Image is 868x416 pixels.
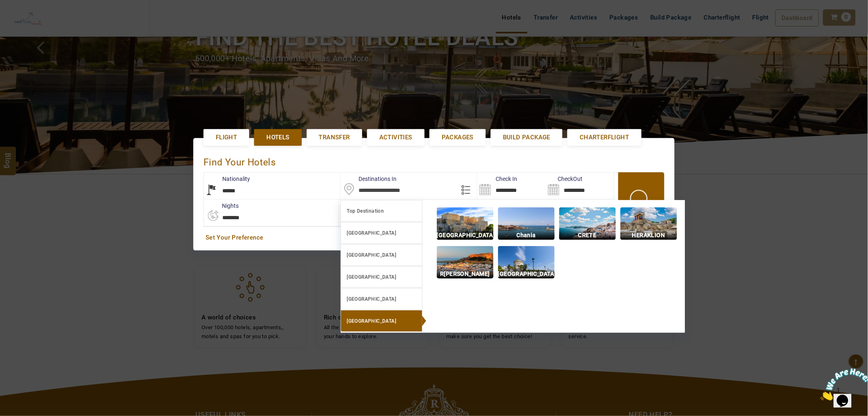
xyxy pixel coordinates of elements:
img: img [620,207,677,240]
label: CheckOut [546,175,583,183]
a: Build Package [491,129,562,146]
a: Transfer [307,129,362,146]
span: Hotels [266,133,289,142]
img: img [559,207,616,240]
a: Flight [204,129,249,146]
img: img [498,246,555,279]
span: Build Package [503,133,550,142]
a: [GEOGRAPHIC_DATA] [341,288,423,310]
img: img [498,207,555,240]
a: Charterflight [567,129,641,146]
b: [GEOGRAPHIC_DATA] [347,318,396,324]
input: Search [546,173,614,199]
p: [GEOGRAPHIC_DATA] [437,231,494,240]
b: [GEOGRAPHIC_DATA] [347,274,396,280]
a: [GEOGRAPHIC_DATA] [341,222,423,244]
p: Chania [498,231,555,240]
a: [GEOGRAPHIC_DATA] [341,244,423,266]
img: img [437,207,494,240]
label: nights [204,202,239,210]
span: Charterflight [580,133,629,142]
b: [GEOGRAPHIC_DATA] [347,252,396,258]
p: R[PERSON_NAME] [437,269,494,279]
a: Set Your Preference [206,233,662,242]
a: Activities [367,129,425,146]
label: Destinations In [341,175,397,183]
label: Check In [477,175,517,183]
b: Top Destination [347,208,384,214]
span: Packages [442,133,474,142]
img: img [437,246,494,279]
span: 1 [3,3,7,10]
a: Top Destination [341,200,423,222]
img: Chat attention grabber [3,3,54,35]
a: Hotels [254,129,301,146]
b: [GEOGRAPHIC_DATA] [347,296,396,302]
a: [GEOGRAPHIC_DATA] [341,266,423,288]
span: Flight [216,133,237,142]
span: Activities [379,133,412,142]
label: Rooms [339,202,375,210]
label: Nationality [204,175,250,183]
div: Find Your Hotels [204,148,664,172]
a: Packages [430,129,486,146]
p: CRETE [559,231,616,240]
b: [GEOGRAPHIC_DATA] [347,230,396,236]
a: [GEOGRAPHIC_DATA] [341,310,423,332]
span: Transfer [319,133,350,142]
p: [GEOGRAPHIC_DATA] [498,269,555,279]
iframe: chat widget [817,365,868,404]
p: HERAKLION [620,231,677,240]
input: Search [477,173,545,199]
